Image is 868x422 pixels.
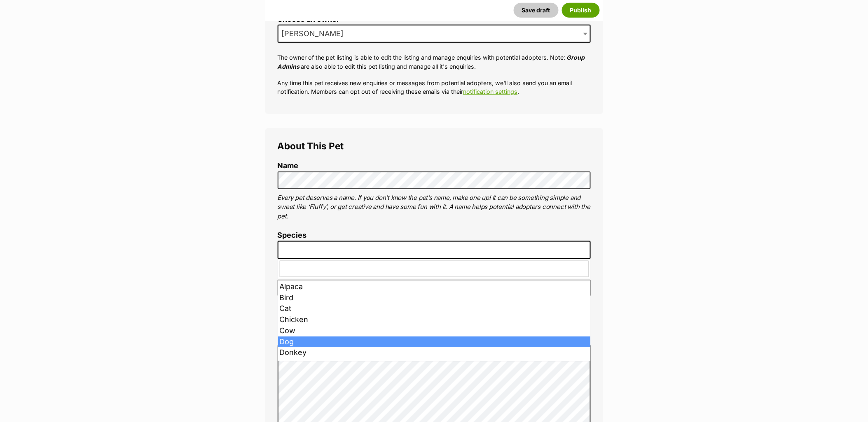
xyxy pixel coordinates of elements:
[278,281,590,292] li: Alpaca
[278,193,591,221] p: Every pet deserves a name. If you don’t know the pet’s name, make one up! It can be something sim...
[278,336,590,348] li: Dog
[278,231,591,240] label: Species
[278,140,344,151] span: About This Pet
[278,162,591,170] label: Name
[278,347,590,358] li: Donkey
[278,292,590,304] li: Bird
[278,325,590,336] li: Cow
[278,28,352,39] span: Emily Middleton
[278,358,590,369] li: Duck
[278,79,591,96] p: Any time this pet receives new enquiries or messages from potential adopters, we'll also send you...
[278,53,591,71] p: The owner of the pet listing is able to edit the listing and manage enquiries with potential adop...
[278,303,590,314] li: Cat
[514,3,559,18] button: Save draft
[562,3,600,18] button: Publish
[463,88,518,95] a: notification settings
[278,314,590,325] li: Chicken
[278,25,591,43] span: Emily Middleton
[278,54,585,70] em: Group Admins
